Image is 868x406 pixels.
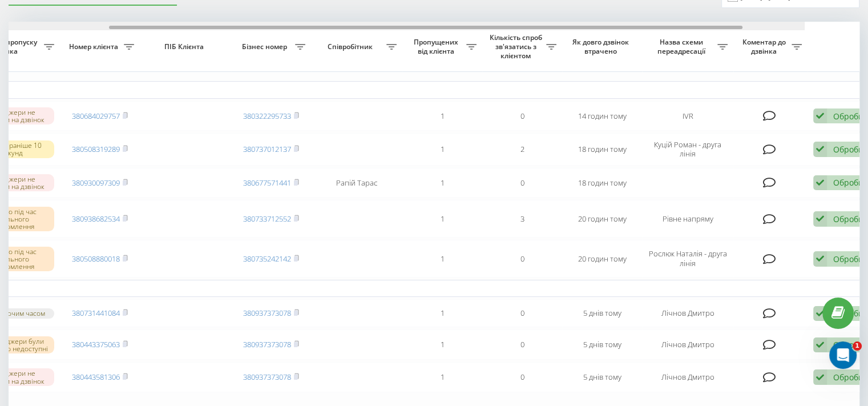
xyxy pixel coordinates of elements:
span: 1 [853,341,862,351]
td: 1 [402,168,482,198]
iframe: Intercom live chat [829,341,857,369]
td: 0 [482,299,562,327]
td: Лічнов Дмитро [642,329,733,360]
a: 380733712552 [243,214,291,224]
span: Коментар до дзвінка [739,38,792,55]
a: 380937373078 [243,339,291,349]
td: 1 [402,299,482,327]
td: 1 [402,101,482,131]
td: 1 [402,240,482,278]
td: 1 [402,200,482,238]
td: Рослюк Наталія - друга лінія [642,240,733,278]
a: 380684029757 [72,111,120,121]
a: 380443375063 [72,339,120,349]
td: Рапій Тарас [311,168,402,198]
td: 0 [482,168,562,198]
a: 380937373078 [243,372,291,382]
a: 380508880018 [72,254,120,264]
span: Як довго дзвінок втрачено [571,38,633,55]
td: 0 [482,101,562,131]
span: Пропущених від клієнта [408,38,466,55]
td: 2 [482,133,562,165]
a: 380735242142 [243,254,291,264]
a: 380508319289 [72,144,120,154]
td: 3 [482,200,562,238]
td: IVR [642,101,733,131]
td: Куцій Роман - друга лінія [642,133,733,165]
a: 380443581306 [72,372,120,382]
a: 380322295733 [243,111,291,121]
td: 0 [482,329,562,360]
span: Бізнес номер [237,42,295,51]
a: 380731441084 [72,308,120,318]
td: Рівне напряму [642,200,733,238]
td: Лічнов Дмитро [642,362,733,392]
span: Назва схеми переадресації [648,38,717,55]
a: 380938682534 [72,214,120,224]
td: 1 [402,133,482,165]
td: 18 годин тому [562,168,642,198]
a: 380737012137 [243,144,291,154]
td: 18 годин тому [562,133,642,165]
span: ПІБ Клієнта [150,42,221,51]
td: 5 днів тому [562,362,642,392]
td: 20 годин тому [562,200,642,238]
a: 380930097309 [72,178,120,188]
span: Співробітник [317,42,386,51]
td: 20 годин тому [562,240,642,278]
td: Лічнов Дмитро [642,299,733,327]
td: 0 [482,240,562,278]
a: 380677571441 [243,178,291,188]
span: Номер клієнта [66,42,124,51]
td: 5 днів тому [562,329,642,360]
td: 1 [402,329,482,360]
td: 0 [482,362,562,392]
td: 1 [402,362,482,392]
span: Кількість спроб зв'язатись з клієнтом [488,33,546,60]
td: 5 днів тому [562,299,642,327]
td: 14 годин тому [562,101,642,131]
a: 380937373078 [243,308,291,318]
